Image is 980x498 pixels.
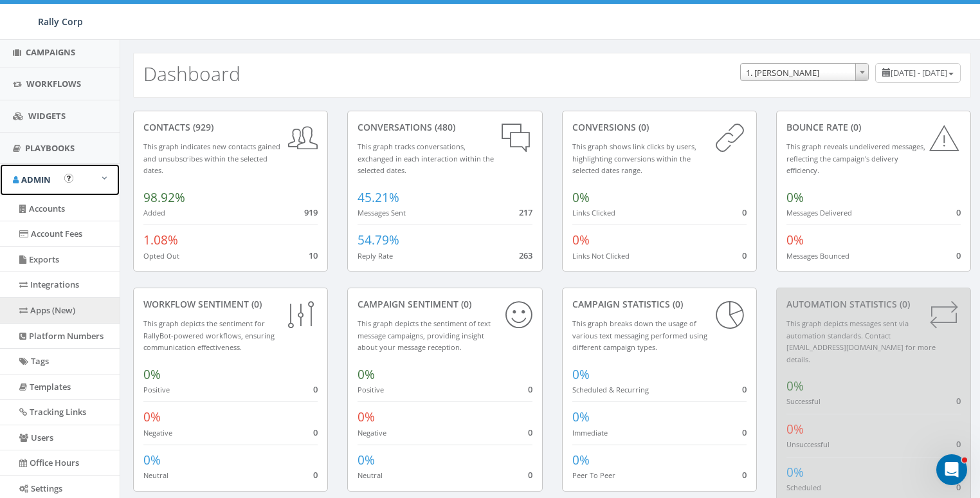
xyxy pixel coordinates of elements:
[572,208,615,217] small: Links Clicked
[143,142,280,175] small: This graph indicates new contacts gained and unsubscribes within the selected dates.
[572,142,696,175] small: This graph shows link clicks by users, highlighting conversions within the selected dates range.
[143,63,240,84] h2: Dashboard
[143,298,318,311] div: Workflow Sentiment
[143,318,275,352] small: This graph depicts the sentiment for RallyBot-powered workflows, ensuring communication effective...
[936,454,967,485] iframe: Intercom live chat
[358,232,399,248] span: 54.79%
[358,142,494,175] small: This graph tracks conversations, exchanged in each interaction within the selected dates.
[313,383,318,395] span: 0
[519,250,532,261] span: 263
[358,470,383,480] small: Neutral
[143,121,318,134] div: contacts
[64,174,73,183] button: Open In-App Guide
[528,469,532,481] span: 0
[358,189,399,206] span: 45.21%
[572,470,615,480] small: Peer To Peer
[956,481,961,493] span: 0
[143,428,172,438] small: Negative
[956,207,961,218] span: 0
[358,428,386,438] small: Negative
[358,208,406,217] small: Messages Sent
[742,427,747,438] span: 0
[572,318,707,352] small: This graph breaks down the usage of various text messaging performed using different campaign types.
[786,378,804,394] span: 0%
[786,464,804,481] span: 0%
[891,67,947,78] span: [DATE] - [DATE]
[143,452,161,468] span: 0%
[572,189,590,206] span: 0%
[786,121,961,134] div: Bounce Rate
[786,396,821,406] small: Successful
[786,298,961,311] div: Automation Statistics
[313,469,318,481] span: 0
[358,385,384,394] small: Positive
[786,189,804,206] span: 0%
[519,207,532,218] span: 217
[742,383,747,395] span: 0
[21,174,51,185] span: Admin
[848,121,861,133] span: (0)
[358,366,375,383] span: 0%
[956,250,961,261] span: 0
[742,250,747,261] span: 0
[740,63,869,81] span: 1. James Martin
[786,483,821,492] small: Scheduled
[143,208,165,217] small: Added
[358,121,532,134] div: conversations
[897,298,910,310] span: (0)
[786,232,804,248] span: 0%
[786,318,936,364] small: This graph depicts messages sent via automation standards. Contact [EMAIL_ADDRESS][DOMAIN_NAME] f...
[742,469,747,481] span: 0
[25,142,75,154] span: Playbooks
[358,452,375,468] span: 0%
[572,232,590,248] span: 0%
[572,385,649,394] small: Scheduled & Recurring
[670,298,683,310] span: (0)
[143,409,161,425] span: 0%
[38,15,83,28] span: Rally Corp
[572,251,630,261] small: Links Not Clicked
[304,207,318,218] span: 919
[313,427,318,438] span: 0
[956,438,961,450] span: 0
[432,121,455,133] span: (480)
[636,121,649,133] span: (0)
[358,409,375,425] span: 0%
[143,470,168,480] small: Neutral
[309,250,318,261] span: 10
[249,298,262,310] span: (0)
[741,64,868,82] span: 1. James Martin
[572,121,747,134] div: conversions
[786,208,852,217] small: Messages Delivered
[786,251,849,261] small: Messages Bounced
[572,428,608,438] small: Immediate
[143,385,170,394] small: Positive
[956,395,961,407] span: 0
[26,78,81,89] span: Workflows
[28,110,66,122] span: Widgets
[572,452,590,468] span: 0%
[190,121,213,133] span: (929)
[572,298,747,311] div: Campaign Statistics
[143,251,179,261] small: Opted Out
[742,207,747,218] span: 0
[26,46,75,58] span: Campaigns
[572,366,590,383] span: 0%
[358,298,532,311] div: Campaign Sentiment
[786,439,830,449] small: Unsuccessful
[528,427,532,438] span: 0
[572,409,590,425] span: 0%
[143,232,178,248] span: 1.08%
[358,251,393,261] small: Reply Rate
[358,318,491,352] small: This graph depicts the sentiment of text message campaigns, providing insight about your message ...
[528,383,532,395] span: 0
[458,298,471,310] span: (0)
[786,421,804,438] span: 0%
[786,142,925,175] small: This graph reveals undelivered messages, reflecting the campaign's delivery efficiency.
[143,366,161,383] span: 0%
[143,189,185,206] span: 98.92%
